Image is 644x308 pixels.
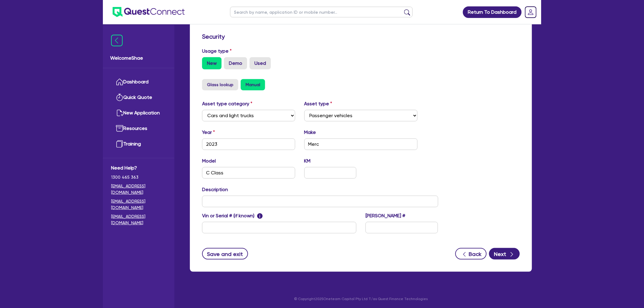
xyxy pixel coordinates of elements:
a: Training [111,136,166,152]
span: Welcome Shae [110,54,167,62]
span: 1300 465 363 [111,174,166,180]
label: Vin or Serial # (if known) [202,212,263,219]
a: Resources [111,121,166,136]
label: Usage type [202,47,232,55]
label: Make [304,129,316,136]
button: Save and exit [202,248,248,260]
img: resources [116,125,123,132]
a: Quick Quote [111,90,166,105]
img: training [116,140,123,148]
label: Model [202,157,216,165]
button: Next [489,248,520,260]
button: Back [455,248,487,260]
label: KM [304,157,311,165]
img: new-application [116,109,123,117]
a: Dropdown toggle [523,4,539,20]
label: Asset type [304,100,332,107]
h3: Security [202,33,520,40]
a: Dashboard [111,74,166,90]
a: Return To Dashboard [463,6,522,18]
label: Demo [224,57,247,69]
a: [EMAIL_ADDRESS][DOMAIN_NAME] [111,198,166,211]
input: Search by name, application ID or mobile number... [230,7,413,17]
label: Description [202,186,228,193]
a: [EMAIL_ADDRESS][DOMAIN_NAME] [111,183,166,196]
button: Glass lookup [202,79,238,90]
span: i [257,213,263,219]
label: New [202,57,222,69]
button: Manual [241,79,265,90]
img: icon-menu-close [111,35,123,46]
img: quick-quote [116,94,123,101]
label: Used [250,57,271,69]
label: [PERSON_NAME] # [366,212,405,219]
span: Need Help? [111,164,166,172]
a: New Application [111,105,166,121]
a: [EMAIL_ADDRESS][DOMAIN_NAME] [111,213,166,226]
p: © Copyright 2025 Oneteam Capital Pty Ltd T/as Quest Finance Technologies [186,296,536,302]
img: quest-connect-logo-blue [113,7,185,17]
label: Asset type category [202,100,252,107]
label: Year [202,129,215,136]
